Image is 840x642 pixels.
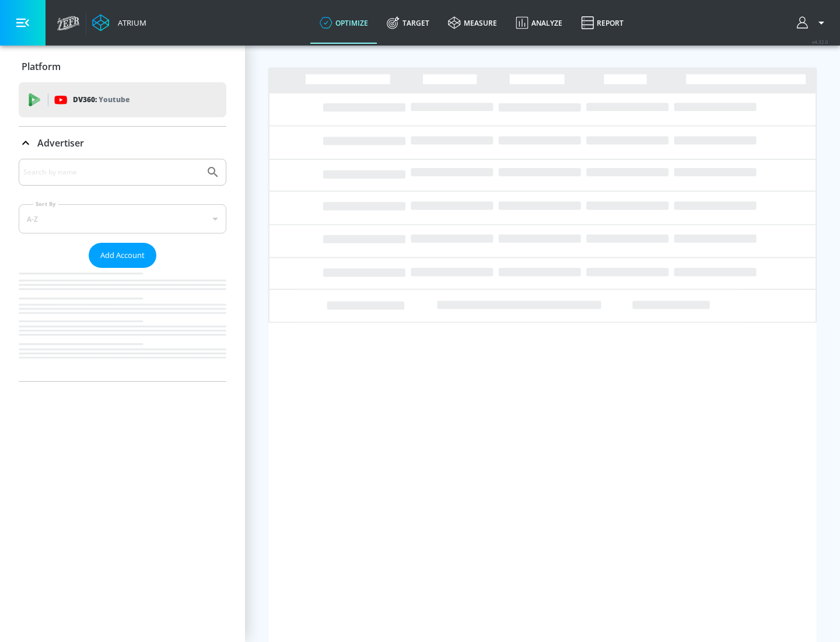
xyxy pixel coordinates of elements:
nav: list of Advertiser [19,268,226,381]
div: Platform [19,50,226,83]
div: Advertiser [19,127,226,159]
div: Atrium [113,18,146,28]
div: Advertiser [19,159,226,381]
input: Search by name [23,165,200,180]
span: v 4.32.0 [812,39,828,45]
div: A-Z [19,204,226,233]
a: Analyze [506,2,572,44]
span: Add Account [100,249,145,262]
a: optimize [310,2,377,44]
a: Atrium [92,14,146,32]
div: DV360: Youtube [19,82,226,117]
a: Target [377,2,439,44]
p: DV360: [73,93,129,106]
button: Add Account [89,243,156,268]
p: Platform [22,60,61,73]
label: Sort By [33,200,58,208]
p: Advertiser [37,137,84,149]
a: Report [572,2,633,44]
p: Youtube [99,93,129,106]
a: measure [439,2,506,44]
